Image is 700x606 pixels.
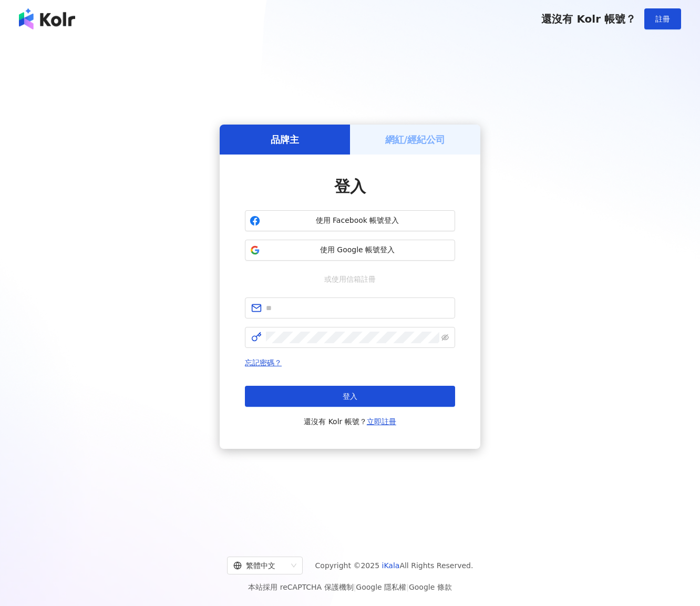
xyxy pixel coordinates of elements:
div: 繁體中文 [233,557,287,574]
span: | [406,583,409,591]
button: 註冊 [644,8,681,29]
span: 或使用信箱註冊 [317,273,383,285]
button: 登入 [245,386,455,407]
a: 忘記密碼？ [245,358,282,367]
button: 使用 Facebook 帳號登入 [245,210,455,231]
span: Copyright © 2025 All Rights Reserved. [315,559,473,572]
span: 還沒有 Kolr 帳號？ [304,415,396,428]
h5: 網紅/經紀公司 [385,133,446,146]
a: Google 條款 [409,583,452,591]
span: eye-invisible [441,334,449,341]
a: 立即註冊 [367,417,396,426]
span: 使用 Google 帳號登入 [264,245,450,255]
button: 使用 Google 帳號登入 [245,240,455,261]
h5: 品牌主 [271,133,299,146]
a: Google 隱私權 [356,583,406,591]
span: 登入 [343,392,357,400]
span: 登入 [334,177,366,196]
a: iKala [382,561,400,570]
img: logo [19,8,75,29]
span: 本站採用 reCAPTCHA 保護機制 [248,581,451,593]
span: 還沒有 Kolr 帳號？ [541,13,636,25]
span: 使用 Facebook 帳號登入 [264,215,450,226]
span: | [354,583,356,591]
span: 註冊 [655,15,670,23]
